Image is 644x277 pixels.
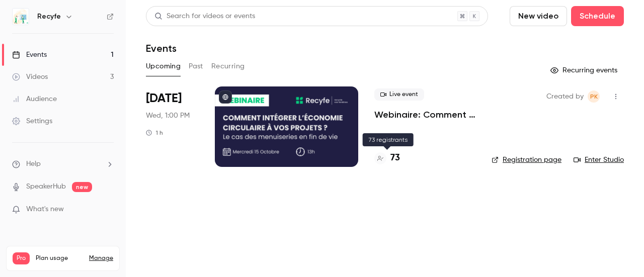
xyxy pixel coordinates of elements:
[37,12,61,22] h6: Recyfe
[154,11,255,22] div: Search for videos or events
[146,42,177,54] h1: Events
[571,6,624,26] button: Schedule
[574,155,624,165] a: Enter Studio
[102,205,114,214] iframe: Noticeable Trigger
[146,58,181,74] button: Upcoming
[89,254,113,262] a: Manage
[588,90,600,103] span: Pauline KATCHAVENDA
[546,62,624,78] button: Recurring events
[26,181,66,192] a: SpeakerHub
[211,58,245,74] button: Recurring
[13,9,29,25] img: Recyfe
[492,155,561,165] a: Registration page
[189,58,203,74] button: Past
[546,90,584,103] span: Created by
[146,111,190,121] span: Wed, 1:00 PM
[26,159,41,169] span: Help
[146,129,163,137] div: 1 h
[72,182,92,192] span: new
[374,109,475,121] a: Webinaire: Comment intégrer l'économie circulaire dans vos projets ?
[36,254,83,262] span: Plan usage
[13,252,30,264] span: Pro
[146,86,199,167] div: Oct 15 Wed, 1:00 PM (Europe/Paris)
[12,116,52,126] div: Settings
[510,6,567,26] button: New video
[146,90,182,107] span: [DATE]
[26,204,64,215] span: What's new
[374,151,400,165] a: 73
[12,94,57,104] div: Audience
[12,50,47,60] div: Events
[12,72,48,82] div: Videos
[590,90,598,103] span: PK
[390,151,400,165] h4: 73
[12,159,114,169] li: help-dropdown-opener
[374,88,424,101] span: Live event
